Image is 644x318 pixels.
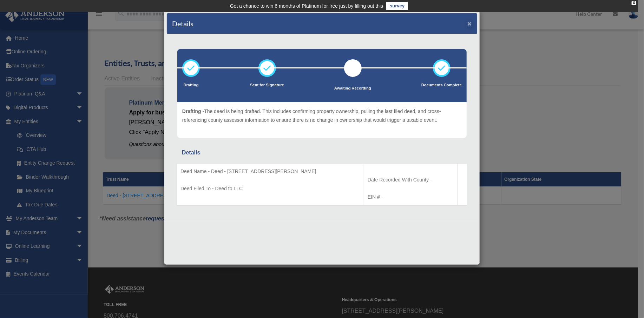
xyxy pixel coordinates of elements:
p: Sent for Signature [250,82,284,89]
p: Deed Filed To - Deed to LLC [180,184,360,193]
a: survey [386,2,408,10]
span: Drafting - [182,108,204,114]
div: Details [182,148,462,158]
p: EIN # - [368,193,454,201]
p: Deed Name - Deed - [STREET_ADDRESS][PERSON_NAME] [180,167,360,176]
h4: Details [172,19,193,28]
div: close [632,1,636,5]
button: × [467,20,472,27]
div: Get a chance to win 6 months of Platinum for free just by filling out this [230,2,383,10]
p: Awaiting Recording [334,85,371,92]
p: Date Recorded With County - [368,175,454,184]
p: The deed is being drafted. This includes confirming property ownership, pulling the last filed de... [182,107,462,124]
p: Documents Complete [421,82,462,89]
p: Drafting [182,82,200,89]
